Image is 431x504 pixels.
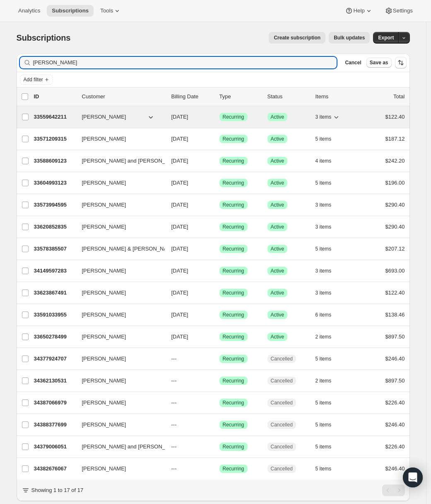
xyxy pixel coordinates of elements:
button: 3 items [315,221,341,233]
span: [PERSON_NAME] [82,421,126,429]
div: 34382676067[PERSON_NAME]---SuccessRecurringCancelled5 items$246.40 [34,463,405,475]
button: 2 items [315,331,341,343]
span: --- [171,421,177,428]
span: 5 items [315,246,332,252]
span: Settings [393,7,413,14]
span: [DATE] [171,180,188,186]
button: [PERSON_NAME] [77,462,160,475]
span: $242.20 [385,158,405,164]
span: Create subscription [274,34,320,41]
span: Active [271,136,284,142]
button: 3 items [315,111,341,123]
span: [PERSON_NAME] [82,267,126,275]
button: [PERSON_NAME] & [PERSON_NAME] [77,242,160,256]
button: [PERSON_NAME] [77,220,160,234]
span: [DATE] [171,246,188,252]
span: $207.12 [385,246,405,252]
span: --- [171,355,177,362]
button: 6 items [315,309,341,321]
span: Active [271,312,284,318]
span: $290.40 [385,224,405,230]
p: 33578385507 [34,245,75,253]
span: Subscriptions [52,7,89,14]
span: $897.50 [385,377,405,384]
button: Save as [366,58,392,68]
span: [DATE] [171,268,188,274]
span: Cancelled [271,465,293,472]
span: [PERSON_NAME] [82,289,126,297]
button: [PERSON_NAME] and [PERSON_NAME] [77,154,160,168]
button: [PERSON_NAME] [77,352,160,365]
span: [DATE] [171,114,188,120]
span: 4 items [315,158,332,164]
span: 3 items [315,202,332,208]
p: Showing 1 to 17 of 17 [31,486,84,494]
p: Status [267,93,309,101]
span: Save as [370,59,388,66]
button: 5 items [315,177,341,189]
p: 33604993123 [34,179,75,187]
div: 33573994595[PERSON_NAME][DATE]SuccessRecurringSuccessActive3 items$290.40 [34,199,405,211]
p: 33620852835 [34,223,75,231]
button: [PERSON_NAME] [77,374,160,387]
p: 34388377699 [34,421,75,429]
p: 33588609123 [34,157,75,165]
span: $246.40 [385,465,405,472]
span: [DATE] [171,224,188,230]
span: $138.46 [385,312,405,318]
span: [PERSON_NAME] [82,465,126,473]
button: Analytics [13,5,45,17]
p: 33559642211 [34,113,75,121]
span: Active [271,268,284,274]
p: 34377924707 [34,355,75,363]
span: Recurring [223,465,244,472]
span: Recurring [223,224,244,230]
p: 33591033955 [34,311,75,319]
button: 5 items [315,243,341,255]
div: 34362130531[PERSON_NAME]---SuccessRecurringCancelled2 items$897.50 [34,375,405,387]
span: 5 items [315,443,332,450]
button: Sort the results [395,57,407,68]
span: --- [171,377,177,384]
span: Active [271,334,284,340]
span: Recurring [223,312,244,318]
span: [PERSON_NAME] and [PERSON_NAME] [82,157,183,165]
p: 33650278499 [34,333,75,341]
span: Cancelled [271,399,293,406]
span: 5 items [315,421,332,428]
button: [PERSON_NAME] and [PERSON_NAME]/[PERSON_NAME] [77,440,160,453]
span: $187.12 [385,136,405,142]
span: Recurring [223,421,244,428]
button: Add filter [20,75,53,85]
span: [PERSON_NAME] [82,399,126,407]
button: [PERSON_NAME] [77,110,160,124]
div: 34379006051[PERSON_NAME] and [PERSON_NAME]/[PERSON_NAME]---SuccessRecurringCancelled5 items$226.40 [34,441,405,453]
span: [DATE] [171,334,188,340]
span: $897.50 [385,334,405,340]
div: 33578385507[PERSON_NAME] & [PERSON_NAME][DATE]SuccessRecurringSuccessActive5 items$207.12 [34,243,405,255]
span: [PERSON_NAME] [82,135,126,143]
div: 33623867491[PERSON_NAME][DATE]SuccessRecurringSuccessActive3 items$122.40 [34,287,405,299]
span: $122.40 [385,290,405,296]
button: [PERSON_NAME] [77,264,160,278]
button: 3 items [315,265,341,277]
span: Recurring [223,268,244,274]
button: [PERSON_NAME] [77,176,160,190]
span: $226.40 [385,399,405,406]
span: Analytics [18,7,40,14]
span: $122.40 [385,114,405,120]
span: Active [271,114,284,120]
span: Cancelled [271,443,293,450]
p: 33623867491 [34,289,75,297]
span: 3 items [315,268,332,274]
span: Recurring [223,377,244,384]
nav: Pagination [382,485,405,496]
div: 33591033955[PERSON_NAME][DATE]SuccessRecurringSuccessActive6 items$138.46 [34,309,405,321]
span: 5 items [315,399,332,406]
button: Bulk updates [329,32,370,44]
span: 2 items [315,377,332,384]
span: Subscriptions [17,33,71,42]
span: [PERSON_NAME] & [PERSON_NAME] [82,245,177,253]
div: Type [219,93,261,101]
div: 33571209315[PERSON_NAME][DATE]SuccessRecurringSuccessActive5 items$187.12 [34,133,405,145]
